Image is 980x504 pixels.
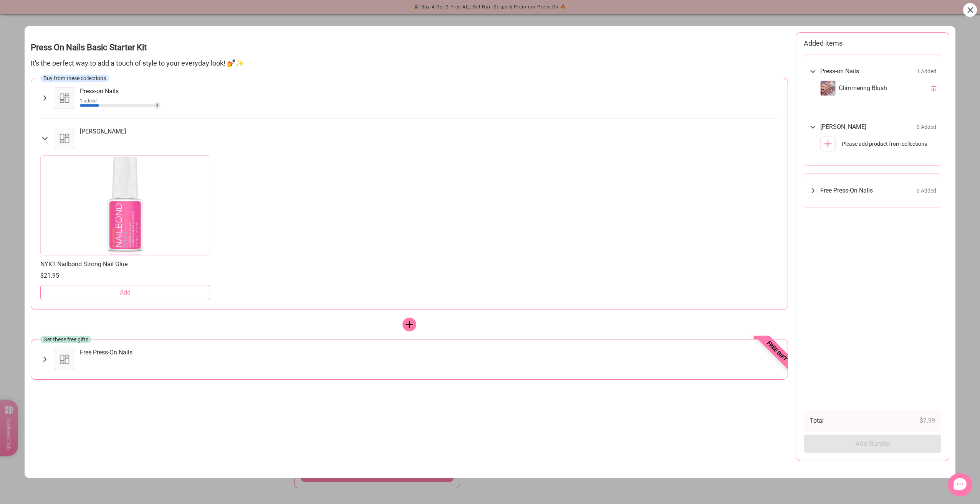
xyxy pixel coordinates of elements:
div: 1 added [80,98,778,104]
span: Total [810,417,824,425]
div: [PERSON_NAME] [80,128,126,135]
span: Buy from these collections [43,75,106,81]
span: Please add product from collections [842,140,927,148]
div: Press-on Nails [80,87,119,95]
span: 1 Added [917,68,936,75]
span: Glimmering Blush [839,84,887,92]
button: Add [40,285,210,300]
span: Press-on Nails [820,68,859,75]
p: It's the perfect way to add a touch of style to your everyday look! 💅✨ [31,59,788,67]
span: Free Press-On Nails [820,187,873,194]
span: Add Bundle [855,439,890,448]
div: 4 [154,102,161,109]
h5: Added items [804,39,941,48]
h3: Press On Nails Basic Starter Kit [31,41,788,54]
span: $7.99 [920,417,935,424]
div: Free Press-On Nails [80,349,132,356]
span: $21.95 [40,271,59,280]
a: NYK1 Nailbond Strong Nail Glue [40,260,210,268]
span: 0 Added [917,124,936,130]
span: Add [120,288,131,297]
span: [PERSON_NAME] [820,123,866,131]
span: 0 Added [917,187,936,194]
span: Free gift [743,317,811,385]
span: Get these free gifts [43,336,88,343]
